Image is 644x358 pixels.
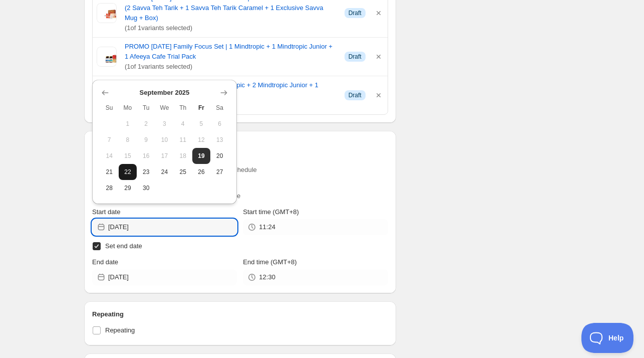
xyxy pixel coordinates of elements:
span: 1 [123,120,133,128]
span: ( 1 of 1 variants selected) [125,23,337,33]
button: Saturday September 20 2025 [210,148,229,164]
h2: Repeating [92,309,388,319]
button: Monday September 15 2025 [119,148,137,164]
button: Sunday September 28 2025 [100,180,119,196]
button: Sunday September 7 2025 [100,132,119,148]
span: 9 [141,136,151,144]
span: 12 [196,136,207,144]
span: End date [92,258,118,266]
span: Draft [349,91,362,99]
span: 15 [123,152,133,160]
button: Friday September 12 2025 [192,132,211,148]
span: 13 [214,136,225,144]
span: 4 [178,120,188,128]
th: Wednesday [155,100,174,116]
span: 3 [159,120,170,128]
span: 6 [214,120,225,128]
button: Show next month, October 2025 [217,86,231,100]
th: Sunday [100,100,119,116]
button: Friday September 5 2025 [192,116,211,132]
span: 26 [196,168,207,176]
button: Tuesday September 30 2025 [137,180,155,196]
button: Thursday September 18 2025 [174,148,192,164]
span: 25 [178,168,188,176]
span: Draft [349,53,362,61]
button: Wednesday September 3 2025 [155,116,174,132]
span: Su [104,104,115,112]
th: Saturday [210,100,229,116]
button: Wednesday September 10 2025 [155,132,174,148]
span: 17 [159,152,170,160]
span: 27 [214,168,225,176]
span: ( 1 of 1 variants selected) [125,62,337,72]
span: Start date [92,208,120,216]
span: 14 [104,152,115,160]
h2: Active dates [92,139,388,149]
span: Draft [349,9,362,17]
span: 21 [104,168,115,176]
button: Tuesday September 23 2025 [137,164,155,180]
button: Thursday September 4 2025 [174,116,192,132]
span: 23 [141,168,151,176]
span: Repeating [105,326,135,334]
a: PROMO [DATE] Family Focus Set | 1 Mindtropic + 1 Mindtropic Junior + 1 Afeeya Cafe Trial Pack [125,42,337,62]
button: Thursday September 25 2025 [174,164,192,180]
button: Saturday September 6 2025 [210,116,229,132]
span: 2 [141,120,151,128]
span: Tu [141,104,151,112]
span: Th [178,104,188,112]
button: Sunday September 21 2025 [100,164,119,180]
span: 18 [178,152,188,160]
span: We [159,104,170,112]
span: 19 [196,152,207,160]
span: 7 [104,136,115,144]
span: 5 [196,120,207,128]
button: Monday September 22 2025 [119,164,137,180]
button: Saturday September 27 2025 [210,164,229,180]
span: End time (GMT+8) [243,258,296,266]
span: 24 [159,168,170,176]
button: Wednesday September 17 2025 [155,148,174,164]
button: Sunday September 14 2025 [100,148,119,164]
span: 30 [141,184,151,192]
button: Thursday September 11 2025 [174,132,192,148]
th: Friday [192,100,211,116]
button: Tuesday September 16 2025 [137,148,155,164]
button: Monday September 29 2025 [119,180,137,196]
button: Show previous month, August 2025 [98,86,112,100]
button: Monday September 1 2025 [119,116,137,132]
span: Set end date [105,242,142,250]
span: Start time (GMT+8) [243,208,299,216]
span: 16 [141,152,151,160]
button: Saturday September 13 2025 [210,132,229,148]
iframe: Toggle Customer Support [581,323,634,353]
button: Tuesday September 2 2025 [137,116,155,132]
span: 22 [123,168,133,176]
th: Tuesday [137,100,155,116]
span: 20 [214,152,225,160]
span: 29 [123,184,133,192]
button: Friday September 26 2025 [192,164,211,180]
span: Mo [123,104,133,112]
button: Tuesday September 9 2025 [137,132,155,148]
span: 11 [178,136,188,144]
button: Monday September 8 2025 [119,132,137,148]
span: Fr [196,104,207,112]
span: Sa [214,104,225,112]
th: Monday [119,100,137,116]
th: Thursday [174,100,192,116]
button: Wednesday September 24 2025 [155,164,174,180]
span: 10 [159,136,170,144]
button: Today Friday September 19 2025 [192,148,211,164]
span: 28 [104,184,115,192]
span: 8 [123,136,133,144]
